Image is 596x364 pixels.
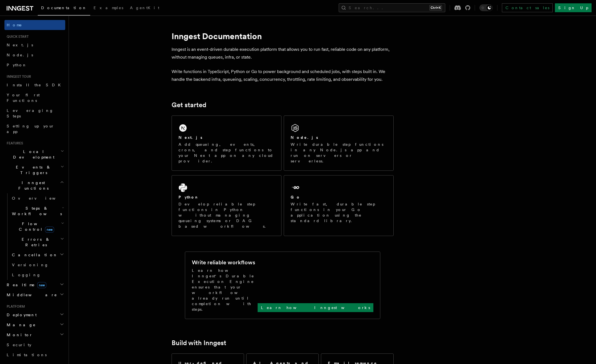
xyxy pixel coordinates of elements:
[172,31,394,41] h1: Inngest Documentation
[4,310,65,320] button: Deployment
[192,258,255,266] h2: Write reliable workflows
[502,3,553,12] a: Contact sales
[339,3,445,12] button: Search...Ctrl+K
[41,6,87,10] span: Documentation
[12,273,41,277] span: Logging
[4,34,29,39] span: Quick start
[7,53,33,57] span: Node.js
[7,343,31,347] span: Security
[172,175,281,236] a: PythonDevelop reliable step functions in Python without managing queueing systems or DAG based wo...
[4,40,65,50] a: Next.js
[261,305,370,310] p: Learn how Inngest works
[38,2,90,16] a: Documentation
[172,46,394,61] p: Inngest is an event-driven durable execution platform that allows you to run fast, reliable code ...
[45,227,54,233] span: new
[4,106,65,121] a: Leveraging Steps
[7,83,64,87] span: Install the SDK
[4,80,65,90] a: Install the SDK
[4,147,65,162] button: Local Development
[4,20,65,30] a: Home
[10,193,65,203] a: Overview
[4,141,23,145] span: Features
[4,178,65,193] button: Inngest Functions
[10,250,65,260] button: Cancellation
[130,6,159,10] span: AgentKit
[284,116,394,171] a: Node.jsWrite durable step functions in any Node.js app and run on servers or serverless.
[291,135,318,140] h2: Node.js
[291,201,387,224] p: Write fast, durable step functions in your Go application using the standard library.
[4,121,65,137] a: Setting up your app
[258,303,373,312] a: Learn how Inngest works
[12,263,49,267] span: Versioning
[192,268,258,312] p: Learn how Inngest's Durable Execution Engine ensures that your workflow already run until complet...
[178,142,275,164] p: Add queueing, events, crons, and step functions to your Next app on any cloud provider.
[4,149,61,160] span: Local Development
[37,282,46,288] span: new
[4,90,65,106] a: Your first Functions
[10,237,60,248] span: Errors & Retries
[7,108,54,118] span: Leveraging Steps
[10,219,65,234] button: Flow Controlnew
[7,43,33,47] span: Next.js
[10,234,65,250] button: Errors & Retries
[4,304,25,309] span: Platform
[10,203,65,219] button: Steps & Workflows
[4,340,65,350] a: Security
[4,60,65,70] a: Python
[94,6,123,10] span: Examples
[555,3,592,12] a: Sign Up
[172,101,206,109] a: Get started
[4,164,61,175] span: Events & Triggers
[4,282,46,288] span: Realtime
[291,142,387,164] p: Write durable step functions in any Node.js app and run on servers or serverless.
[172,339,226,347] a: Build with Inngest
[4,290,65,300] button: Middleware
[4,180,60,191] span: Inngest Functions
[10,221,61,232] span: Flow Control
[178,201,275,229] p: Develop reliable step functions in Python without managing queueing systems or DAG based workflows.
[291,194,301,200] h2: Go
[127,2,163,15] a: AgentKit
[7,63,27,67] span: Python
[479,4,493,11] button: Toggle dark mode
[4,322,36,328] span: Manage
[90,2,127,15] a: Examples
[4,193,65,280] div: Inngest Functions
[172,116,281,171] a: Next.jsAdd queueing, events, crons, and step functions to your Next app on any cloud provider.
[10,205,62,217] span: Steps & Workflows
[10,270,65,280] a: Logging
[7,22,22,28] span: Home
[4,320,65,330] button: Manage
[172,68,394,83] p: Write functions in TypeScript, Python or Go to power background and scheduled jobs, with steps bu...
[10,252,58,258] span: Cancellation
[7,353,47,357] span: Limitations
[4,292,57,298] span: Middleware
[4,332,33,338] span: Monitor
[10,260,65,270] a: Versioning
[12,196,69,200] span: Overview
[7,124,54,134] span: Setting up your app
[4,350,65,360] a: Limitations
[4,50,65,60] a: Node.js
[4,162,65,178] button: Events & Triggers
[178,194,199,200] h2: Python
[7,93,40,103] span: Your first Functions
[4,330,65,340] button: Monitor
[429,5,442,11] kbd: Ctrl+K
[178,135,202,140] h2: Next.js
[4,280,65,290] button: Realtimenew
[4,74,31,79] span: Inngest tour
[284,175,394,236] a: GoWrite fast, durable step functions in your Go application using the standard library.
[4,312,37,318] span: Deployment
